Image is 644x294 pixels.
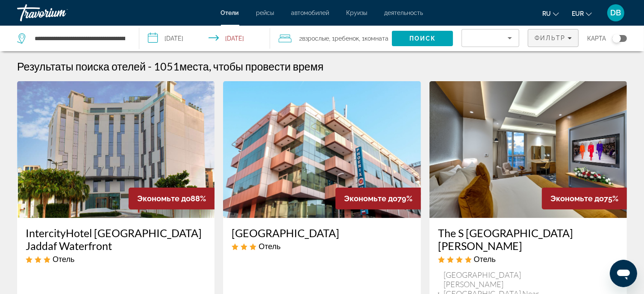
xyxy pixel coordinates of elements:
div: 88% [129,188,215,209]
input: Search hotel destination [34,32,126,45]
div: 3 star Hotel [26,254,206,264]
a: деятельность [385,9,423,16]
span: EUR [572,10,584,17]
span: Отель [474,254,496,264]
a: [GEOGRAPHIC_DATA] [232,226,412,239]
span: Поиск [409,35,436,42]
button: Search [392,31,453,46]
h2: 1051 [154,60,323,73]
span: Комната [365,35,388,42]
img: IntercityHotel Dubai Jaddaf Waterfront [17,81,215,218]
span: , 1 [359,32,388,44]
span: Отель [259,241,280,251]
a: IntercityHotel [GEOGRAPHIC_DATA] Jaddaf Waterfront [26,226,206,252]
div: 75% [542,188,627,209]
a: рейсы [256,9,274,16]
a: Отели [221,9,239,16]
span: , 1 [329,32,359,44]
span: Экономьте до [344,194,397,203]
img: The S Hotel Al Barsha [429,81,627,218]
button: Change language [542,7,559,20]
button: Select check in and out date [139,26,270,51]
span: 2 [299,32,329,44]
button: Toggle map [606,35,627,42]
img: Palette Phoenix Hotel [223,81,421,218]
span: Фильтр [535,35,565,41]
span: ru [542,10,551,17]
span: Экономьте до [137,194,191,203]
button: Travelers: 2 adults, 1 child [270,26,392,51]
button: Change currency [572,7,592,20]
span: Ребенок [335,35,359,42]
div: 3 star Hotel [232,241,412,251]
span: карта [587,32,606,44]
span: - [148,60,152,73]
span: места, чтобы провести время [179,60,323,73]
h1: Результаты поиска отелей [17,60,146,73]
button: Filters [528,29,579,47]
div: 79% [335,188,421,209]
mat-select: Sort by [469,33,512,43]
span: Взрослые [302,35,329,42]
span: Экономьте до [550,194,604,203]
span: DB [611,9,621,17]
iframe: Кнопка запуска окна обмена сообщениями [610,260,637,287]
span: Отель [53,254,74,264]
a: The S [GEOGRAPHIC_DATA][PERSON_NAME] [438,226,618,252]
a: автомобилей [291,9,329,16]
a: Круизы [347,9,368,16]
div: 4 star Hotel [438,254,618,264]
button: User Menu [605,4,627,22]
a: Travorium [17,2,103,24]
